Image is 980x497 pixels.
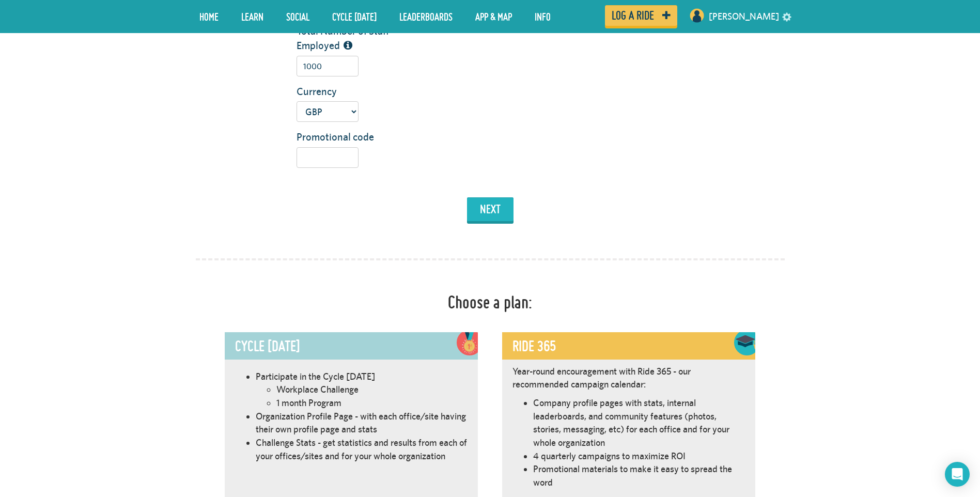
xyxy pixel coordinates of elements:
[533,449,745,463] li: 4 quarterly campaigns to maximize ROI
[527,4,558,29] a: Info
[612,11,654,20] span: Log a ride
[234,4,271,29] a: LEARN
[192,4,226,29] a: Home
[945,462,970,487] div: Open Intercom Messenger
[276,396,468,410] li: 1 month Program
[533,396,745,449] li: Company profile pages with stats, internal leaderboards, and community features (photos, stories,...
[448,292,532,313] h1: Choose a plan:
[468,4,520,29] a: App & Map
[256,370,468,383] li: Participate in the Cycle [DATE]
[502,332,755,360] div: Ride 365
[256,410,468,436] li: Organization Profile Page - with each office/site having their own profile page and stats
[289,24,415,53] label: Total Number of Staff Employed
[225,332,478,360] div: Cycle [DATE]
[709,4,779,29] a: [PERSON_NAME]
[276,383,468,396] li: Workplace Challenge
[533,462,745,489] li: Promotional materials to make it easy to spread the word
[324,4,384,29] a: Cycle [DATE]
[605,5,677,26] a: Log a ride
[289,130,415,145] label: Promotional code
[289,84,415,99] label: Currency
[689,7,705,24] img: User profile image
[256,436,468,462] li: Challenge Stats - get statistics and results from each of your offices/sites and for your whole o...
[512,365,745,391] p: Year-round encouragement with Ride 365 - our recommended campaign calendar:
[278,4,317,29] a: Social
[782,11,791,21] a: settings drop down toggle
[392,4,460,29] a: Leaderboards
[467,197,514,221] button: next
